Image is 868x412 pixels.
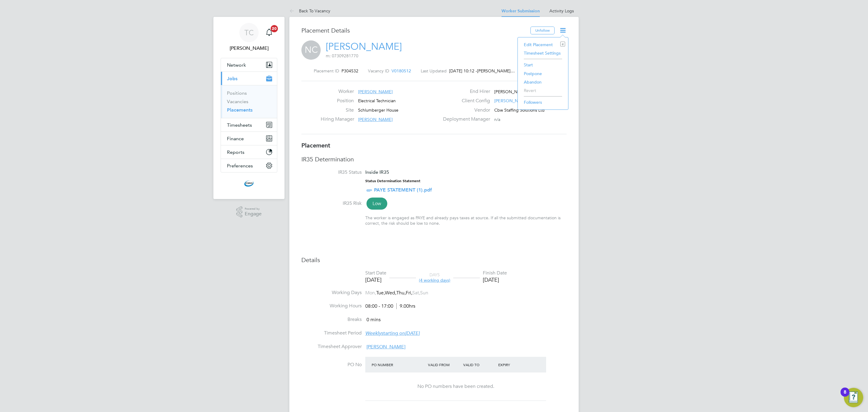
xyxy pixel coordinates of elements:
[374,187,432,193] a: PAYE STATEMENT (1).pdf
[301,27,526,34] h3: Placement Details
[244,179,254,188] img: cbwstaffingsolutions-logo-retina.png
[530,27,555,34] button: Unfollow
[321,88,354,95] label: Worker
[358,107,398,113] span: Schlumberger House
[521,40,565,49] li: Edit Placement
[365,179,420,183] strong: Status Determination Statement
[358,117,393,122] span: [PERSON_NAME]
[321,98,354,104] label: Position
[301,303,362,309] label: Working Hours
[221,72,277,85] button: Jobs
[221,118,277,132] button: Timesheets
[213,17,285,199] nav: Main navigation
[326,41,402,52] a: [PERSON_NAME]
[301,290,362,296] label: Working Days
[376,290,385,296] span: Tue,
[244,29,254,36] span: TC
[301,344,362,350] label: Timesheet Approver
[494,107,545,113] span: Cbw Staffing Solutions Ltd
[221,23,277,52] a: TC[PERSON_NAME]
[405,330,420,336] em: [DATE]
[245,206,262,211] span: Powered by
[271,25,278,32] span: 20
[439,88,490,95] label: End Hirer
[314,68,339,74] label: Placement ID
[392,68,411,74] span: V0180512
[221,179,277,188] a: Go to home page
[221,45,277,52] span: Tom Cheek
[462,359,497,370] div: Valid To
[365,290,376,296] span: Mon,
[263,23,275,42] a: 20
[365,215,567,226] div: The worker is engaged as PAYE and already pays taxes at source. If all the submitted documentatio...
[227,62,246,68] span: Network
[227,163,253,169] span: Preferences
[385,290,396,296] span: Wed,
[371,383,540,390] div: No PO numbers have been created.
[502,8,540,14] a: Worker Submission
[439,98,490,104] label: Client Config
[439,107,490,113] label: Vendor
[301,142,330,149] b: Placement
[449,68,477,74] span: [DATE] 10:12 -
[365,276,386,283] div: [DATE]
[521,98,565,106] li: Followers
[221,159,277,172] button: Preferences
[301,155,567,163] h3: IR35 Determination
[341,68,358,74] span: P304532
[227,136,244,141] span: Finance
[321,107,354,113] label: Site
[365,169,389,175] span: Inside IR35
[560,42,565,46] i: e
[844,388,863,407] button: Open Resource Center, 8 new notifications
[366,344,405,350] span: [PERSON_NAME]
[301,40,321,60] span: NC
[497,359,532,370] div: Expiry
[365,303,415,309] div: 08:00 - 17:00
[396,303,415,309] span: 9.00hrs
[301,169,362,176] label: IR35 Status
[227,90,247,96] a: Positions
[494,98,529,103] span: [PERSON_NAME]
[494,89,566,94] span: [PERSON_NAME] Facility Services Ltd
[421,68,447,74] label: Last Updated
[365,330,420,336] span: starting on
[326,53,358,59] span: m: 07309281770
[227,149,244,155] span: Reports
[521,49,565,57] li: Timesheet Settings
[301,330,362,336] label: Timesheet Period
[358,89,393,94] span: [PERSON_NAME]
[221,58,277,71] button: Network
[549,8,574,14] a: Activity Logs
[366,198,387,210] span: Low
[227,107,253,113] a: Placements
[365,270,386,276] div: Start Date
[521,69,565,78] li: Postpone
[301,200,362,207] label: IR35 Risk
[426,359,462,370] div: Valid From
[227,122,252,128] span: Timesheets
[521,78,565,86] li: Abandon
[221,85,277,118] div: Jobs
[396,290,406,296] span: Thu,
[406,290,412,296] span: Fri,
[321,116,354,122] label: Hiring Manager
[227,76,237,81] span: Jobs
[236,206,262,218] a: Powered byEngage
[301,256,567,264] h3: Details
[419,277,450,283] span: (4 working days)
[439,116,490,122] label: Deployment Manager
[420,290,428,296] span: Sun
[221,145,277,159] button: Reports
[245,211,262,217] span: Engage
[483,276,507,283] div: [DATE]
[301,316,362,323] label: Breaks
[412,290,420,296] span: Sat,
[521,86,565,95] li: Revert
[301,362,362,368] label: PO No
[358,98,396,103] span: Electrical Technician
[416,272,453,283] div: DAYS
[365,330,381,336] em: Weekly
[366,317,381,323] span: 0 mins
[844,392,846,400] div: 8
